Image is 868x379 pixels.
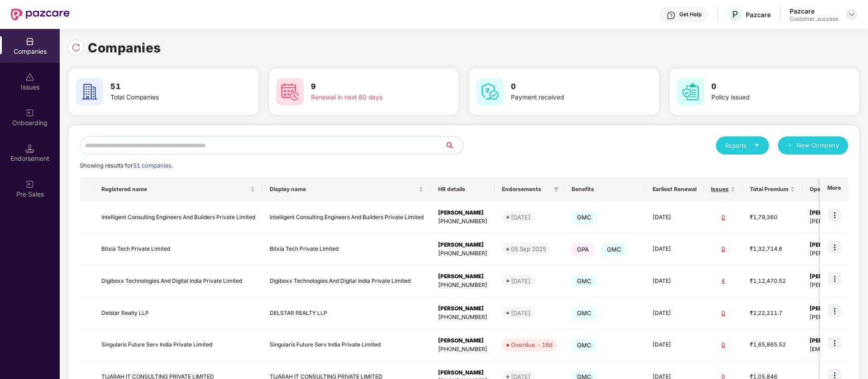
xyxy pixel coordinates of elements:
div: [PERSON_NAME] [438,272,487,281]
span: P [732,9,738,20]
td: [DATE] [645,329,704,361]
button: plusNew Company [778,136,848,154]
th: Benefits [564,177,645,201]
div: [PERSON_NAME] [438,241,487,249]
img: icon [828,272,841,285]
img: svg+xml;base64,PHN2ZyBpZD0iSGVscC0zMngzMiIgeG1sbnM9Imh0dHA6Ly93d3cudzMub3JnLzIwMDAvc3ZnIiB3aWR0aD... [667,11,676,20]
span: search [444,142,463,149]
td: DELSTAR REALTY LLP [262,297,431,329]
img: svg+xml;base64,PHN2ZyB3aWR0aD0iMjAiIGhlaWdodD0iMjAiIHZpZXdCb3g9IjAgMCAyMCAyMCIgZmlsbD0ibm9uZSIgeG... [25,180,34,189]
span: caret-down [754,142,760,148]
img: New Pazcare Logo [11,9,70,20]
th: Issues [704,177,743,201]
div: 05 Sep 2025 [511,244,546,253]
div: Total Companies [110,93,224,103]
img: icon [828,209,841,221]
span: Registered name [101,186,248,193]
th: More [820,177,848,201]
h3: 0 [511,81,625,93]
div: 0 [711,245,735,253]
th: Display name [262,177,431,201]
td: Bitxia Tech Private Limited [94,234,262,266]
td: Bitxia Tech Private Limited [262,234,431,266]
div: ₹1,79,360 [750,213,795,222]
div: [PHONE_NUMBER] [438,281,487,290]
span: plus [787,142,793,150]
td: Digiboxx Technologies And Digital India Private Limited [262,265,431,297]
div: Pazcare [790,7,838,15]
img: svg+xml;base64,PHN2ZyBpZD0iSXNzdWVzX2Rpc2FibGVkIiB4bWxucz0iaHR0cDovL3d3dy53My5vcmcvMjAwMC9zdmciIH... [25,73,34,82]
span: Issues [711,186,729,193]
div: [PHONE_NUMBER] [438,345,487,354]
div: 0 [711,213,735,222]
div: Overdue - 16d [511,340,553,349]
div: Customer_success [790,15,838,23]
div: ₹1,65,865.52 [750,341,795,349]
h1: Companies [88,38,161,58]
h3: 9 [311,81,425,93]
div: Pazcare [746,10,771,19]
div: [PERSON_NAME] [438,304,487,313]
img: svg+xml;base64,PHN2ZyB4bWxucz0iaHR0cDovL3d3dy53My5vcmcvMjAwMC9zdmciIHdpZHRoPSI2MCIgaGVpZ2h0PSI2MC... [477,78,504,105]
div: 0 [711,341,735,349]
img: icon [828,337,841,349]
span: Showing results for [80,162,173,169]
div: [PERSON_NAME] [438,209,487,217]
td: Delstar Realty LLP [94,297,262,329]
td: [DATE] [645,265,704,297]
span: GMC [572,211,597,224]
th: Total Premium [743,177,802,201]
th: HR details [431,177,495,201]
div: ₹2,22,211.7 [750,309,795,318]
img: icon [828,241,841,253]
div: [DATE] [511,276,530,285]
div: [PERSON_NAME] [438,369,487,377]
div: Payment received [511,93,625,103]
div: [PERSON_NAME] [438,337,487,345]
span: GPA [572,243,595,256]
span: filter [552,184,561,195]
img: svg+xml;base64,PHN2ZyB3aWR0aD0iMTQuNSIgaGVpZ2h0PSIxNC41IiB2aWV3Qm94PSIwIDAgMTYgMTYiIGZpbGw9Im5vbm... [25,144,34,153]
div: 0 [711,309,735,318]
img: svg+xml;base64,PHN2ZyB4bWxucz0iaHR0cDovL3d3dy53My5vcmcvMjAwMC9zdmciIHdpZHRoPSI2MCIgaGVpZ2h0PSI2MC... [677,78,704,105]
span: GMC [572,339,597,351]
h3: 51 [110,81,224,93]
img: svg+xml;base64,PHN2ZyB3aWR0aD0iMjAiIGhlaWdodD0iMjAiIHZpZXdCb3g9IjAgMCAyMCAyMCIgZmlsbD0ibm9uZSIgeG... [25,108,34,117]
div: 4 [711,277,735,285]
span: GMC [572,307,597,319]
span: 51 companies. [133,162,173,169]
td: Intelligent Consulting Engineers And Builders Private Limited [94,201,262,234]
div: [PHONE_NUMBER] [438,313,487,322]
div: Renewal in next 60 days [311,93,425,103]
img: svg+xml;base64,PHN2ZyBpZD0iRHJvcGRvd24tMzJ4MzIiIHhtbG5zPSJodHRwOi8vd3d3LnczLm9yZy8yMDAwL3N2ZyIgd2... [848,11,855,18]
img: svg+xml;base64,PHN2ZyB4bWxucz0iaHR0cDovL3d3dy53My5vcmcvMjAwMC9zdmciIHdpZHRoPSI2MCIgaGVpZ2h0PSI2MC... [76,78,103,105]
div: [PHONE_NUMBER] [438,217,487,226]
img: icon [828,304,841,317]
td: Digiboxx Technologies And Digital India Private Limited [94,265,262,297]
div: ₹1,12,470.52 [750,277,795,285]
div: Policy issued [711,93,825,103]
td: Intelligent Consulting Engineers And Builders Private Limited [262,201,431,234]
span: GMC [572,275,597,287]
th: Earliest Renewal [645,177,704,201]
div: [DATE] [511,213,530,222]
td: [DATE] [645,201,704,234]
img: svg+xml;base64,PHN2ZyB4bWxucz0iaHR0cDovL3d3dy53My5vcmcvMjAwMC9zdmciIHdpZHRoPSI2MCIgaGVpZ2h0PSI2MC... [277,78,304,105]
span: New Company [796,141,839,150]
div: ₹1,32,714.6 [750,245,795,253]
button: search [444,136,463,154]
div: [PHONE_NUMBER] [438,249,487,258]
span: filter [553,187,559,192]
h3: 0 [711,81,825,93]
div: [DATE] [511,309,530,318]
td: Singularis Future Serv India Private Limited [94,329,262,361]
td: [DATE] [645,234,704,266]
img: svg+xml;base64,PHN2ZyBpZD0iUmVsb2FkLTMyeDMyIiB4bWxucz0iaHR0cDovL3d3dy53My5vcmcvMjAwMC9zdmciIHdpZH... [72,43,81,52]
td: [DATE] [645,297,704,329]
img: svg+xml;base64,PHN2ZyBpZD0iQ29tcGFuaWVzIiB4bWxucz0iaHR0cDovL3d3dy53My5vcmcvMjAwMC9zdmciIHdpZHRoPS... [25,37,34,46]
td: Singularis Future Serv India Private Limited [262,329,431,361]
span: Endorsements [502,186,550,193]
span: GMC [601,243,627,256]
span: Display name [270,186,417,193]
div: Reports [725,141,760,150]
